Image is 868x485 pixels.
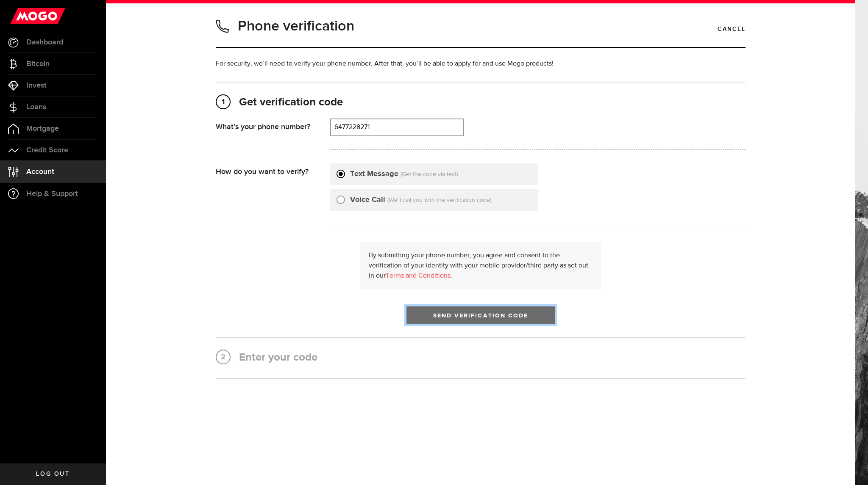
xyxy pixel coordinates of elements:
span: (We'll call you with the verification code) [387,197,491,203]
span: Mortgage [26,125,59,132]
input: Text Message [337,168,345,177]
button: Open LiveChat chat widget [7,3,32,29]
a: Cancel [718,22,746,36]
p: For security, we’ll need to verify your phone number. After that, you’ll be able to apply for and... [216,59,746,69]
div: What's your phone number? [216,118,330,132]
span: Bitcoin [26,60,50,68]
div: By submitting your phone number, you agree and consent to the verification of your identity with ... [360,242,601,289]
div: How do you want to verify? [216,163,330,176]
span: Account [26,168,54,176]
label: Voice Call [350,194,385,206]
label: Text Message [350,168,398,180]
span: Dashboard [26,39,63,46]
span: 1 [217,95,230,109]
span: 2 [217,350,230,364]
span: Invest [26,82,47,89]
button: Send Verification Code [406,306,555,324]
span: (Get the code via text) [401,171,458,177]
a: Terms and Conditions [386,273,451,279]
span: Send Verification Code [433,313,529,319]
span: Loans [26,103,46,111]
h2: Get verification code [216,95,746,110]
span: Help & Support [26,190,78,198]
input: Voice Call [337,194,345,203]
h2: Enter your code [216,350,746,365]
span: Log out [36,471,70,477]
h1: Phone verification [238,15,354,37]
span: Credit Score [26,146,68,154]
